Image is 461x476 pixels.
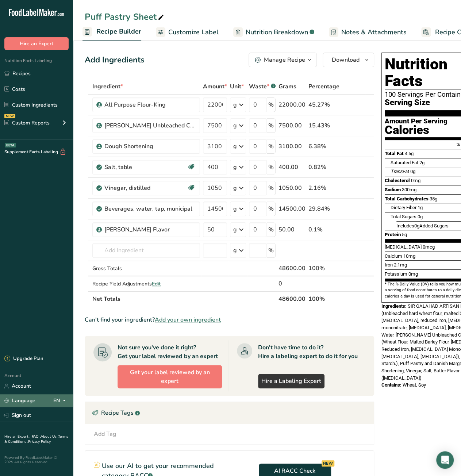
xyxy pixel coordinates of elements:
a: Recipe Builder [82,23,141,41]
span: Total Fat [385,151,404,156]
div: Open Intercom Messenger [436,451,454,469]
div: g [233,204,237,213]
span: 0g [418,214,423,219]
div: 0.82% [308,163,339,172]
div: [PERSON_NAME] Unbleached Cake Flour [104,121,196,130]
span: 10mg [403,253,415,259]
div: Custom Reports [4,119,50,127]
div: 22000.00 [278,100,306,109]
span: Wheat, Soy [403,382,426,388]
th: 100% [307,291,341,306]
span: Recipe Builder [96,27,141,37]
span: Total Carbohydrates [385,196,429,201]
div: 6.38% [308,142,339,151]
div: Recipe Yield Adjustments [92,280,200,288]
a: Terms & Conditions . [4,434,68,444]
div: 45.27% [308,100,339,109]
div: Beverages, water, tap, municipal [104,204,196,213]
span: Dietary Fiber [391,205,416,210]
span: Fat [391,169,409,174]
span: Grams [278,82,296,91]
span: [MEDICAL_DATA] [385,244,422,250]
a: FAQ . [32,434,41,439]
span: Edit [152,280,161,287]
div: 50.00 [278,225,306,234]
div: Recipe Tags [85,402,374,424]
span: Cholesterol [385,178,410,183]
div: g [233,163,237,172]
span: Serving Size [385,98,430,107]
span: Ingredients: [381,303,407,309]
th: Net Totals [91,291,277,306]
div: All Purpose Flour-King [104,100,196,109]
div: NEW [322,460,334,467]
span: Add your own ingredient [155,315,221,324]
div: Manage Recipe [264,55,305,64]
span: Nutrition Breakdown [246,27,308,37]
span: AI RACC Check [274,467,315,475]
span: Customize Label [168,27,219,37]
div: 0.1% [308,225,339,234]
div: g [233,246,237,255]
span: Get your label reviewed by an expert [121,368,219,385]
span: Download [332,55,360,64]
div: 0 [278,279,306,288]
a: Customize Label [156,24,219,41]
div: 14500.00 [278,204,306,213]
div: Powered By FoodLabelMaker © 2025 All Rights Reserved [4,456,69,464]
div: Salt, table [104,163,187,172]
div: Can't find your ingredient? [85,315,374,324]
a: Privacy Policy [28,439,51,444]
div: 1050.00 [278,184,306,192]
span: Sodium [385,187,401,192]
span: Percentage [308,82,339,91]
div: 400.00 [278,163,306,172]
span: Ingredient [92,82,123,91]
div: Gross Totals [92,265,200,272]
div: g [233,142,237,151]
div: Puff Pastry Sheet [85,10,165,23]
span: Notes & Attachments [341,27,407,37]
span: 0g [414,223,419,229]
a: About Us . [41,434,58,439]
div: g [233,184,237,192]
span: 35g [430,196,437,201]
span: 5g [402,232,407,237]
div: 2.16% [308,184,339,192]
span: 0mcg [423,244,435,250]
a: Hire a Labeling Expert [258,374,324,388]
th: 48600.00 [277,291,307,306]
span: 300mg [402,187,416,192]
div: 100% [308,264,339,273]
span: Includes Added Sugars [396,223,449,229]
div: 3100.00 [278,142,306,151]
div: g [233,225,237,234]
span: Potassium [385,271,407,277]
a: Nutrition Breakdown [233,24,314,41]
button: Hire an Expert [4,37,69,50]
button: Download [323,53,374,67]
div: 48600.00 [278,264,306,273]
div: Add Ingredients [85,54,145,66]
span: Saturated Fat [391,160,418,165]
div: Amount Per Serving [385,118,447,125]
div: Upgrade Plan [4,355,43,362]
span: Unit [230,82,244,91]
span: 0mg [411,178,420,183]
div: Not sure you've done it right? Get your label reviewed by an expert [118,343,218,361]
div: [PERSON_NAME] Flavor [104,225,196,234]
button: Manage Recipe [249,53,317,67]
div: g [233,100,237,109]
span: 1g [418,205,423,210]
div: Dough Shortening [104,142,196,151]
div: 29.84% [308,204,339,213]
span: 2.1mg [394,262,407,268]
span: 2g [419,160,424,165]
div: Calories [385,125,447,135]
a: Notes & Attachments [329,24,407,41]
div: Waste [249,82,276,91]
div: BETA [5,143,16,147]
div: Vinegar, distilled [104,184,187,192]
span: Total Sugars [391,214,416,219]
a: Language [4,394,35,407]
